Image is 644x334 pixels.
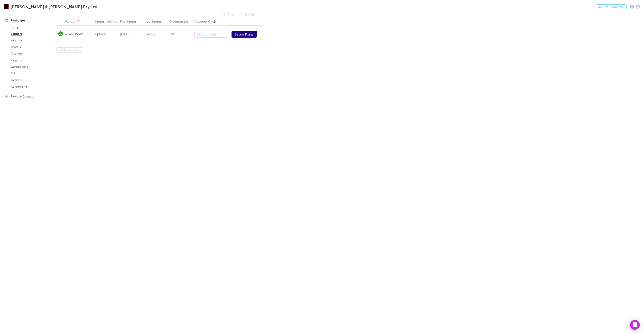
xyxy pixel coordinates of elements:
img: QuickBooks's Logo [58,31,63,36]
button: Filter [221,12,237,17]
div: upload [95,26,117,42]
a: Connections [7,63,56,70]
a: Imports [7,44,56,50]
a: Setup Plans [232,31,257,38]
a: Invoices [7,77,56,83]
a: Mapping [7,57,56,63]
img: Douglas & Harrison Pty Ltd's Logo [4,4,9,9]
a: Practice Connect [1,93,56,100]
button: Account Code [194,17,222,26]
div: N/A [168,26,193,42]
button: Search [238,12,256,17]
h3: [PERSON_NAME] & [PERSON_NAME] Pty Ltd [11,4,97,9]
div: Open Intercom Messenger [630,320,640,330]
button: Select code [194,31,228,38]
button: Last Import [145,17,168,26]
button: Vendor [65,17,80,26]
div: [DATE] [118,26,143,42]
a: Charges [7,50,56,57]
button: Discount Split [170,17,196,26]
button: First Import [120,17,143,26]
a: Billing [7,70,56,77]
a: Vendors [7,30,56,37]
a: [PERSON_NAME] & [PERSON_NAME] Pty Ltd [2,2,100,12]
div: Select code [197,32,226,37]
button: Import Method [95,17,123,26]
a: Agreements [7,83,56,90]
button: Got Feedback? [596,4,627,9]
div: [DATE] [143,26,168,42]
a: Recharges [1,17,56,24]
a: Migration [7,37,56,44]
a: Setup [7,24,56,30]
button: Add new vendor [57,48,84,52]
div: QuickBooks [65,26,84,42]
